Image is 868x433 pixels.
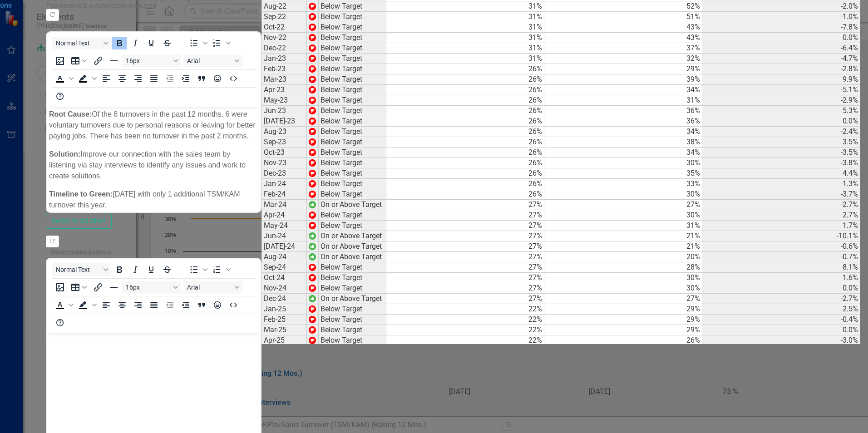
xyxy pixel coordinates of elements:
[122,54,181,67] button: Font size 16px
[146,299,162,311] button: Justify
[702,64,860,74] td: -2.8%
[309,107,316,114] img: w+6onZ6yCFk7QAAAABJRU5ErkJggg==
[702,106,860,116] td: 5.3%
[544,189,702,200] td: 30%
[702,12,860,22] td: -1.0%
[143,37,159,49] button: Underline
[99,72,114,85] button: Align left
[702,74,860,85] td: 9.9%
[309,24,316,31] img: w+6onZ6yCFk7QAAAABJRU5ErkJggg==
[386,106,544,116] td: 26%
[47,107,261,212] iframe: Rich Text Area
[702,325,860,335] td: 0.0%
[309,243,316,250] img: wc+mapt77TOUwAAAABJRU5ErkJggg==
[319,283,386,294] td: Below Target
[702,137,860,148] td: 3.5%
[309,305,316,313] img: w+6onZ6yCFk7QAAAABJRU5ErkJggg==
[261,95,307,106] td: May-23
[702,168,860,179] td: 4.4%
[386,64,544,74] td: 26%
[319,315,386,325] td: Below Target
[544,241,702,252] td: 21%
[702,158,860,168] td: -3.8%
[112,263,127,276] button: Bold
[261,273,307,283] td: Oct-24
[56,39,100,47] span: Normal Text
[386,200,544,210] td: 27%
[319,64,386,74] td: Below Target
[309,128,316,135] img: w+6onZ6yCFk7QAAAABJRU5ErkJggg==
[702,85,860,95] td: -5.1%
[226,299,241,311] button: HTML Editor
[544,12,702,22] td: 51%
[386,148,544,158] td: 26%
[309,212,316,219] img: w+6onZ6yCFk7QAAAABJRU5ErkJggg==
[52,37,111,49] button: Block Normal Text
[386,158,544,168] td: 26%
[159,263,175,276] button: Strikethrough
[309,138,316,146] img: w+6onZ6yCFk7QAAAABJRU5ErkJggg==
[309,201,316,208] img: wc+mapt77TOUwAAAABJRU5ErkJggg==
[702,252,860,262] td: -0.7%
[319,325,386,335] td: Below Target
[309,55,316,62] img: w+6onZ6yCFk7QAAAABJRU5ErkJggg==
[702,189,860,200] td: -3.7%
[46,213,112,229] button: Switch to old editor
[68,54,90,67] button: Table
[319,12,386,22] td: Below Target
[702,148,860,158] td: -3.5%
[544,304,702,315] td: 29%
[159,37,175,49] button: Strikethrough
[309,285,316,292] img: w+6onZ6yCFk7QAAAABJRU5ErkJggg==
[544,43,702,54] td: 37%
[386,127,544,137] td: 26%
[209,37,232,49] div: Numbered list
[319,252,386,262] td: On or Above Target
[309,295,316,302] img: wc+mapt77TOUwAAAABJRU5ErkJggg==
[544,74,702,85] td: 39%
[261,231,307,241] td: Jun-24
[319,74,386,85] td: Below Target
[319,294,386,304] td: On or Above Target
[309,34,316,41] img: w+6onZ6yCFk7QAAAABJRU5ErkJggg==
[319,137,386,148] td: Below Target
[544,262,702,273] td: 28%
[386,168,544,179] td: 26%
[702,127,860,137] td: -2.4%
[309,274,316,281] img: w+6onZ6yCFk7QAAAABJRU5ErkJggg==
[194,299,209,311] button: Blockquote
[309,264,316,271] img: w+6onZ6yCFk7QAAAABJRU5ErkJggg==
[261,294,307,304] td: Dec-24
[126,284,170,291] span: 16px
[46,2,257,9] div: This element is automatically evaluated
[183,281,242,294] button: Font Arial
[544,33,702,43] td: 43%
[309,191,316,198] img: w+6onZ6yCFk7QAAAABJRU5ErkJggg==
[702,1,860,12] td: -2.0%
[544,231,702,241] td: 21%
[702,54,860,64] td: -4.7%
[261,54,307,64] td: Jan-23
[544,137,702,148] td: 38%
[261,325,307,335] td: Mar-25
[319,33,386,43] td: Below Target
[261,127,307,137] td: Aug-23
[544,85,702,95] td: 34%
[75,299,98,311] div: Background color Black
[143,263,159,276] button: Underline
[261,158,307,168] td: Nov-23
[261,106,307,116] td: Jun-23
[52,263,111,276] button: Block Normal Text
[106,54,122,67] button: Horizontal line
[261,200,307,210] td: Mar-24
[99,299,114,311] button: Align left
[261,168,307,179] td: Dec-23
[544,158,702,168] td: 30%
[210,72,225,85] button: Emojis
[319,179,386,189] td: Below Target
[386,179,544,189] td: 26%
[544,1,702,12] td: 52%
[130,299,146,311] button: Align right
